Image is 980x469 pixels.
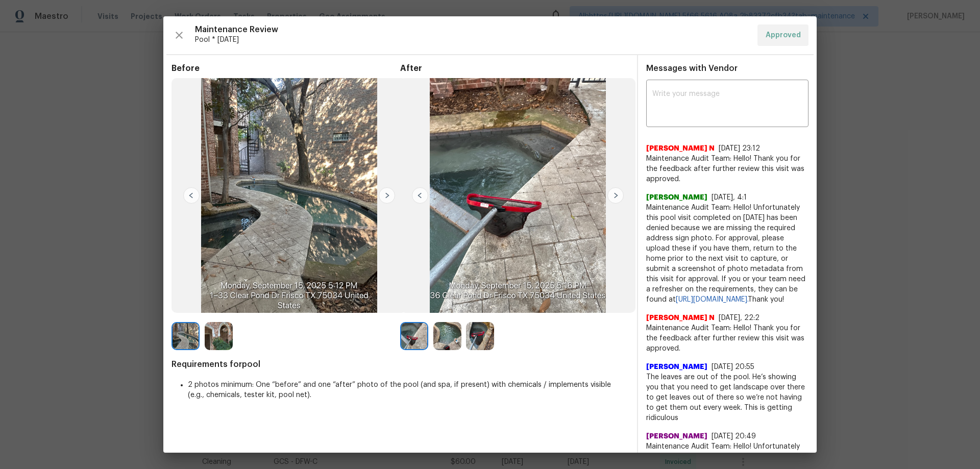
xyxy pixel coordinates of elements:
img: left-chevron-button-url [412,187,428,204]
img: left-chevron-button-url [183,187,200,204]
span: The leaves are out of the pool. He’s showing you that you need to get landscape over there to get... [646,372,808,423]
span: Maintenance Audit Team: Hello! Thank you for the feedback after further review this visit was app... [646,154,808,184]
span: Requirements for pool [171,359,629,369]
span: [DATE], 4:1 [712,194,747,201]
img: right-chevron-button-url [607,187,624,204]
img: right-chevron-button-url [379,187,395,204]
span: Maintenance Audit Team: Hello! Thank you for the feedback after further review this visit was app... [646,323,808,354]
li: 2 photos minimum: One “before” and one “after” photo of the pool (and spa, if present) with chemi... [188,380,629,400]
span: [DATE], 22:2 [719,314,759,322]
span: [PERSON_NAME] [646,431,707,441]
span: Before [171,63,400,73]
span: Maintenance Review [195,24,749,35]
span: [DATE] 20:55 [712,363,754,371]
span: [PERSON_NAME] N [646,313,715,323]
a: [URL][DOMAIN_NAME]. [676,296,748,303]
span: Pool * [DATE] [195,35,749,45]
span: [PERSON_NAME] [646,362,707,372]
span: [DATE] 23:12 [719,145,760,152]
span: Maintenance Audit Team: Hello! Unfortunately this pool visit completed on [DATE] has been denied ... [646,203,808,305]
span: After [400,63,629,73]
span: [PERSON_NAME] N [646,143,715,154]
span: Messages with Vendor [646,64,738,72]
span: [PERSON_NAME] [646,192,707,203]
span: [DATE] 20:49 [712,433,756,440]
